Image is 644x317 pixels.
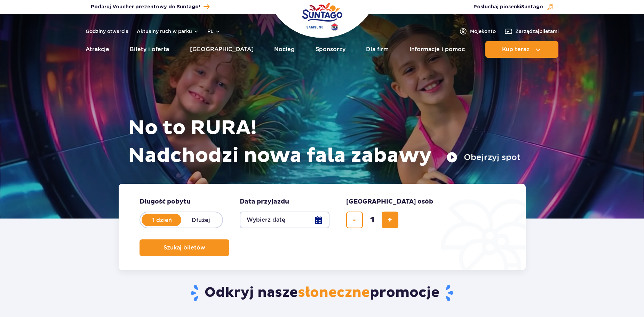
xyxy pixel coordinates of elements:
[207,28,221,35] button: pl
[274,41,295,58] a: Nocleg
[474,3,554,10] button: Posłuchaj piosenkiSuntago
[91,3,200,10] span: Podaruj Voucher prezentowy do Suntago!
[164,245,205,251] span: Szukaj biletów
[474,3,543,10] span: Posłuchaj piosenki
[364,212,381,228] input: liczba biletów
[140,239,229,256] button: Szukaj biletów
[504,27,559,35] a: Zarządzajbiletami
[446,152,520,163] button: Obejrzyj spot
[119,184,526,270] form: Planowanie wizyty w Park of Poland
[190,41,254,58] a: [GEOGRAPHIC_DATA]
[142,213,182,227] label: 1 dzień
[130,41,169,58] a: Bilety i oferta
[128,114,520,170] h1: No to RURA! Nadchodzi nowa fala zabawy
[137,29,199,34] button: Aktualny ruch w parku
[485,41,558,58] button: Kup teraz
[346,198,433,206] span: [GEOGRAPHIC_DATA] osób
[86,28,128,35] a: Godziny otwarcia
[118,284,526,302] h2: Odkryj nasze promocje
[470,28,496,35] span: Moje konto
[410,41,465,58] a: Informacje i pomoc
[502,46,530,53] span: Kup teraz
[382,212,398,228] button: dodaj bilet
[91,2,209,11] a: Podaruj Voucher prezentowy do Suntago!
[459,27,496,35] a: Mojekonto
[86,41,109,58] a: Atrakcje
[181,213,221,227] label: Dłużej
[316,41,345,58] a: Sponsorzy
[140,198,191,206] span: Długość pobytu
[521,5,543,9] span: Suntago
[366,41,389,58] a: Dla firm
[240,198,289,206] span: Data przyjazdu
[515,28,559,35] span: Zarządzaj biletami
[346,212,363,228] button: usuń bilet
[298,284,370,301] span: słoneczne
[240,212,329,228] button: Wybierz datę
